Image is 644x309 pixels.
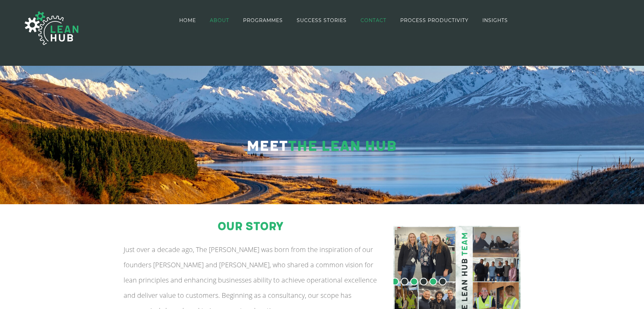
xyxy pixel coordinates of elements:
[482,18,508,23] span: INSIGHTS
[243,18,283,23] span: PROGRAMMES
[297,18,347,23] span: SUCCESS STORIES
[482,1,508,40] a: INSIGHTS
[246,138,288,155] span: Meet
[210,1,229,40] a: ABOUT
[400,1,468,40] a: PROCESS PRODUCTIVITY
[218,220,283,233] span: our story
[243,1,283,40] a: PROGRAMMES
[361,1,386,40] a: CONTACT
[210,18,229,23] span: ABOUT
[297,1,347,40] a: SUCCESS STORIES
[179,18,196,23] span: HOME
[18,4,86,52] img: The Lean Hub | Optimising productivity with Lean Logo
[179,1,196,40] a: HOME
[179,1,508,40] nav: Main Menu
[361,18,386,23] span: CONTACT
[400,18,468,23] span: PROCESS PRODUCTIVITY
[288,138,396,155] span: The Lean Hub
